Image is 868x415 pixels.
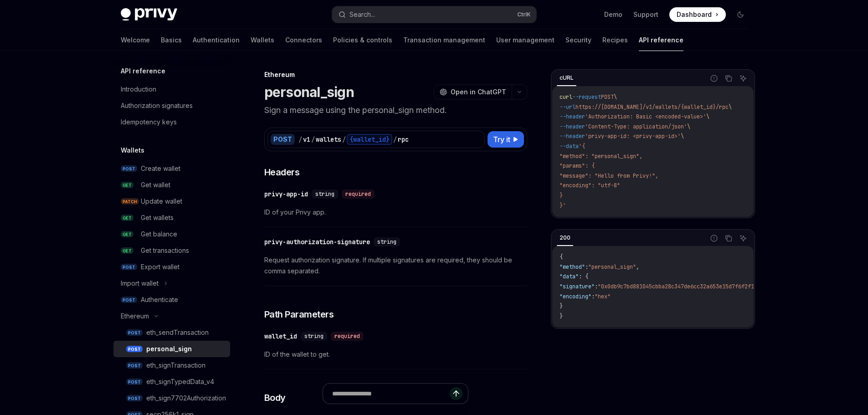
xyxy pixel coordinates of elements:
[434,84,512,100] button: Open in ChatGPT
[560,143,579,150] span: --data
[342,190,375,199] div: required
[614,93,617,101] span: \
[602,29,628,51] a: Recipes
[113,357,230,374] a: POSTeth_signTransaction
[193,29,240,51] a: Authentication
[451,87,506,97] span: Open in ChatGPT
[146,360,205,371] div: eth_signTransaction
[264,237,370,246] div: privy-authorization-signature
[264,104,527,117] p: Sign a message using the personal_sign method.
[113,160,230,177] a: POSTCreate wallet
[264,207,527,218] span: ID of your Privy app.
[146,327,209,338] div: eth_sendTransaction
[585,263,588,271] span: :
[121,145,144,156] h5: Wallets
[488,131,524,148] button: Try it
[121,264,137,271] span: POST
[560,123,585,130] span: --header
[572,93,601,101] span: --request
[141,179,170,190] div: Get wallet
[121,215,134,221] span: GET
[121,182,134,189] span: GET
[560,182,620,189] span: "encoding": "utf-8"
[677,10,712,19] span: Dashboard
[560,263,585,271] span: "method"
[517,11,531,18] span: Ctrl K
[113,193,230,210] a: PATCHUpdate wallet
[729,103,732,111] span: \
[161,29,182,51] a: Basics
[141,261,180,272] div: Export wallet
[303,135,310,144] div: v1
[298,135,302,144] div: /
[560,313,563,320] span: }
[591,293,595,300] span: :
[342,135,346,144] div: /
[560,192,563,199] span: }
[669,7,726,22] a: Dashboard
[113,341,230,357] a: POSTpersonal_sign
[113,324,230,341] a: POSTeth_sendTransaction
[723,72,734,84] button: Copy the contents from the code block
[121,84,156,95] div: Introduction
[113,242,230,259] a: GETGet transactions
[560,172,658,179] span: "message": "Hello from Privy!",
[121,231,134,238] span: GET
[264,166,300,179] span: Headers
[333,29,392,51] a: Policies & controls
[113,114,230,130] a: Idempotency keys
[393,135,397,144] div: /
[560,153,642,160] span: "method": "personal_sign",
[560,273,579,280] span: "data"
[633,10,658,19] a: Support
[113,97,230,114] a: Authorization signatures
[557,232,573,243] div: 200
[560,133,585,140] span: --header
[706,113,709,120] span: \
[121,8,177,21] img: dark logo
[126,379,143,385] span: POST
[560,93,572,101] span: curl
[579,143,585,150] span: '{
[141,245,189,256] div: Get transactions
[636,263,639,271] span: ,
[121,311,149,322] div: Ethereum
[113,210,230,226] a: GETGet wallets
[264,255,527,277] span: Request authorization signature. If multiple signatures are required, they should be comma separa...
[264,349,527,360] span: ID of the wallet to get.
[639,29,683,51] a: API reference
[496,29,555,51] a: User management
[121,66,165,77] h5: API reference
[557,72,576,83] div: cURL
[347,134,392,145] div: {wallet_id}
[601,93,614,101] span: POST
[285,29,322,51] a: Connectors
[311,135,315,144] div: /
[560,253,563,261] span: {
[687,123,690,130] span: \
[595,283,598,290] span: :
[146,376,214,387] div: eth_signTypedData_v4
[113,292,230,308] a: POSTAuthenticate
[733,7,748,22] button: Toggle dark mode
[565,29,591,51] a: Security
[141,196,182,207] div: Update wallet
[585,113,706,120] span: 'Authorization: Basic <encoded-value>'
[121,100,193,111] div: Authorization signatures
[560,162,595,169] span: "params": {
[560,293,591,300] span: "encoding"
[560,103,575,111] span: --url
[560,302,563,310] span: }
[398,135,409,144] div: rpc
[271,134,295,145] div: POST
[141,163,180,174] div: Create wallet
[146,343,192,354] div: personal_sign
[560,113,585,120] span: --header
[708,232,720,244] button: Report incorrect code
[126,395,143,402] span: POST
[113,226,230,242] a: GETGet balance
[121,297,137,303] span: POST
[579,273,588,280] span: : {
[708,72,720,84] button: Report incorrect code
[585,133,681,140] span: 'privy-app-id: <privy-app-id>'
